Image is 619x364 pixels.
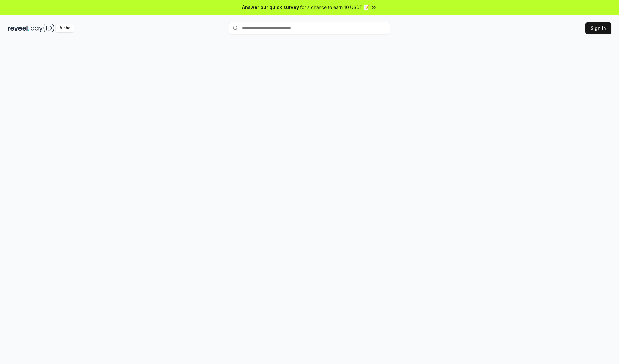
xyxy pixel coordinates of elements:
img: pay_id [31,24,54,32]
span: for a chance to earn 10 USDT 📝 [300,4,369,11]
button: Sign In [585,22,611,34]
span: Answer our quick survey [242,4,299,11]
div: Alpha [56,24,74,32]
img: reveel_dark [8,24,29,32]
